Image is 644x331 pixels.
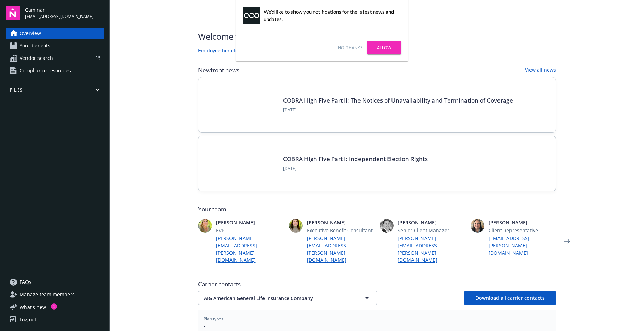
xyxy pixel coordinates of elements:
[283,107,513,113] span: [DATE]
[6,87,104,96] button: Files
[561,236,572,247] a: Next
[283,155,428,163] a: COBRA High Five Part I: Independent Election Rights
[6,303,57,311] button: What's new1
[380,219,394,233] img: photo
[204,295,347,302] span: AIG American General Life Insurance Company
[6,28,104,39] a: Overview
[216,219,283,226] span: [PERSON_NAME]
[307,227,374,234] span: Executive Benefit Consultant
[475,295,545,301] span: Download all carrier contacts
[338,45,362,51] a: No, thanks
[367,41,401,54] a: Allow
[283,165,428,172] span: [DATE]
[489,235,556,256] a: [EMAIL_ADDRESS][PERSON_NAME][DOMAIN_NAME]
[6,6,20,20] img: navigator-logo.svg
[198,66,239,74] span: Newfront news
[6,40,104,51] a: Your benefits
[204,316,550,322] span: Plan types
[307,219,374,226] span: [PERSON_NAME]
[210,147,275,180] img: BLOG-Card Image - Compliance - COBRA High Five Pt 1 07-18-25.jpg
[20,53,53,64] span: Vendor search
[198,291,377,305] button: AIG American General Life Insurance Company
[398,219,465,226] span: [PERSON_NAME]
[398,235,465,264] a: [PERSON_NAME][EMAIL_ADDRESS][PERSON_NAME][DOMAIN_NAME]
[20,289,75,300] span: Manage team members
[210,88,275,121] img: Card Image - EB Compliance Insights.png
[25,6,104,20] button: Caminar[EMAIL_ADDRESS][DOMAIN_NAME]
[20,303,46,311] span: What ' s new
[198,47,256,55] a: Employee benefits portal
[20,277,31,288] span: FAQs
[471,219,484,233] img: photo
[204,322,550,329] span: -
[20,65,71,76] span: Compliance resources
[489,219,556,226] span: [PERSON_NAME]
[6,53,104,64] a: Vendor search
[216,227,283,234] span: EVP
[51,303,57,310] div: 1
[283,96,513,104] a: COBRA High Five Part II: The Notices of Unavailability and Termination of Coverage
[289,219,303,233] img: photo
[20,40,50,51] span: Your benefits
[525,66,556,74] a: View all news
[6,289,104,300] a: Manage team members
[198,280,556,288] span: Carrier contacts
[198,30,351,43] span: Welcome to Navigator , [PERSON_NAME]
[216,235,283,264] a: [PERSON_NAME][EMAIL_ADDRESS][PERSON_NAME][DOMAIN_NAME]
[489,227,556,234] span: Client Representative
[20,28,41,39] span: Overview
[264,8,398,23] div: We'd like to show you notifications for the latest news and updates.
[6,65,104,76] a: Compliance resources
[25,13,94,20] span: [EMAIL_ADDRESS][DOMAIN_NAME]
[25,6,94,13] span: Caminar
[398,227,465,234] span: Senior Client Manager
[20,314,36,325] div: Log out
[307,235,374,264] a: [PERSON_NAME][EMAIL_ADDRESS][PERSON_NAME][DOMAIN_NAME]
[198,205,556,213] span: Your team
[464,291,556,305] button: Download all carrier contacts
[198,219,212,233] img: photo
[6,277,104,288] a: FAQs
